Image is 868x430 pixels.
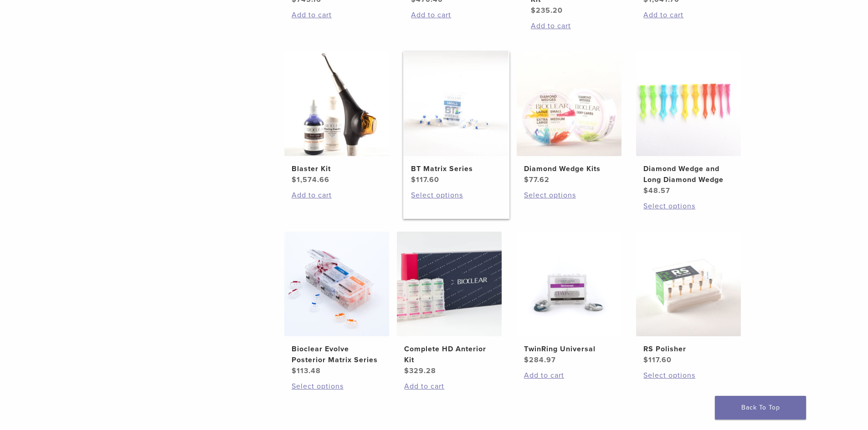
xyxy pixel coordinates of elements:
a: BT Matrix SeriesBT Matrix Series $117.60 [403,51,509,185]
a: Blaster KitBlaster Kit $1,574.66 [284,51,390,185]
bdi: 284.97 [524,355,556,364]
a: Diamond Wedge KitsDiamond Wedge Kits $77.62 [516,51,622,185]
a: Back To Top [715,396,806,420]
bdi: 329.28 [404,366,436,375]
span: $ [524,355,529,364]
a: Select options for “Bioclear Evolve Posterior Matrix Series” [292,381,382,392]
a: Add to cart: “Rockstar (RS) Polishing Kit” [531,20,621,31]
span: $ [411,175,416,184]
span: $ [531,6,536,15]
bdi: 77.62 [524,175,550,184]
a: Add to cart: “Black Triangle (BT) Kit” [411,10,501,20]
span: $ [643,186,648,195]
bdi: 117.60 [411,175,439,184]
span: $ [643,355,648,364]
a: TwinRing UniversalTwinRing Universal $284.97 [516,232,622,365]
img: BT Matrix Series [404,51,508,156]
h2: BT Matrix Series [411,163,501,174]
h2: Bioclear Evolve Posterior Matrix Series [292,344,382,365]
h2: RS Polisher [643,344,734,354]
a: Add to cart: “Blaster Kit” [292,190,382,201]
bdi: 235.20 [531,6,563,15]
span: $ [524,175,529,184]
a: Add to cart: “Evolve All-in-One Kit” [292,10,382,20]
a: Select options for “Diamond Wedge Kits” [524,190,614,201]
h2: Diamond Wedge and Long Diamond Wedge [643,163,734,185]
a: Select options for “BT Matrix Series” [411,190,501,201]
img: Blaster Kit [284,51,389,156]
h2: Complete HD Anterior Kit [404,344,494,365]
a: Select options for “Diamond Wedge and Long Diamond Wedge” [643,201,734,212]
bdi: 113.48 [292,366,321,375]
img: Bioclear Evolve Posterior Matrix Series [284,232,389,336]
a: Add to cart: “TwinRing Universal” [524,370,614,381]
img: Diamond Wedge and Long Diamond Wedge [636,51,741,156]
a: RS PolisherRS Polisher $117.60 [636,232,742,365]
img: TwinRing Universal [517,232,621,336]
a: Add to cart: “Complete HD Anterior Kit” [404,381,494,392]
h2: Blaster Kit [292,163,382,174]
span: $ [292,175,297,184]
h2: TwinRing Universal [524,344,614,354]
img: Diamond Wedge Kits [517,51,621,156]
img: RS Polisher [636,232,741,336]
bdi: 117.60 [643,355,672,364]
h2: Diamond Wedge Kits [524,163,614,174]
a: Diamond Wedge and Long Diamond WedgeDiamond Wedge and Long Diamond Wedge $48.57 [636,51,742,196]
span: $ [404,366,409,375]
a: Select options for “RS Polisher” [643,370,734,381]
span: $ [292,366,297,375]
a: Complete HD Anterior KitComplete HD Anterior Kit $329.28 [396,232,503,376]
img: Complete HD Anterior Kit [397,232,502,336]
bdi: 1,574.66 [292,175,329,184]
a: Add to cart: “HeatSync Kit” [643,10,734,20]
bdi: 48.57 [643,186,670,195]
a: Bioclear Evolve Posterior Matrix SeriesBioclear Evolve Posterior Matrix Series $113.48 [284,232,390,376]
